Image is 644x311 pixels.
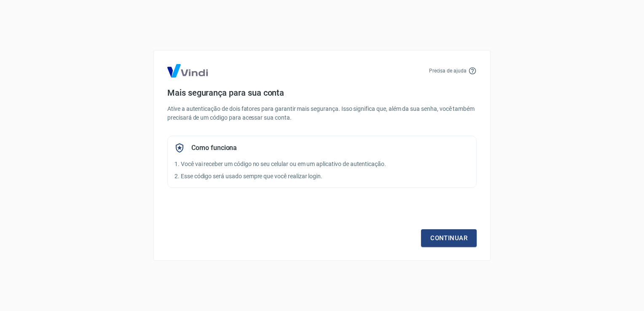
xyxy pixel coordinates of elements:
img: Logo Vind [167,64,208,78]
h4: Mais segurança para sua conta [167,88,477,98]
p: Precisa de ajuda [429,67,467,75]
h5: Como funciona [191,144,237,152]
p: 2. Esse código será usado sempre que você realizar login. [174,172,470,181]
a: Continuar [421,229,477,247]
p: Ative a autenticação de dois fatores para garantir mais segurança. Isso significa que, além da su... [167,105,477,122]
p: 1. Você vai receber um código no seu celular ou em um aplicativo de autenticação. [174,160,470,169]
